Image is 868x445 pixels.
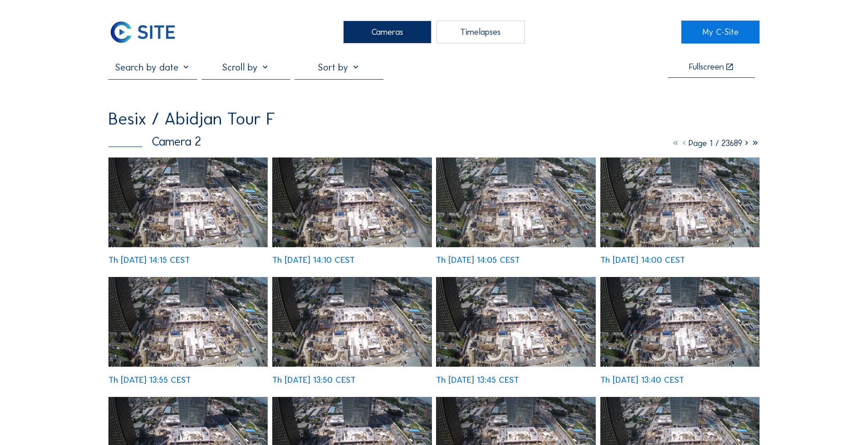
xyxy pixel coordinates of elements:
[108,157,268,247] img: image_53709095
[272,256,355,265] div: Th [DATE] 14:10 CEST
[436,256,520,265] div: Th [DATE] 14:05 CEST
[600,157,760,247] img: image_53708736
[600,376,684,385] div: Th [DATE] 13:40 CEST
[272,157,431,247] img: image_53708989
[689,63,724,72] div: Fullscreen
[689,138,742,148] span: Page 1 / 23689
[108,136,201,148] div: Camera 2
[436,157,595,247] img: image_53708881
[108,256,190,265] div: Th [DATE] 14:15 CEST
[436,376,519,385] div: Th [DATE] 13:45 CEST
[108,61,197,73] input: Search by date 󰅀
[108,277,268,367] img: image_53708477
[272,277,431,367] img: image_53708376
[681,21,760,43] a: My C-Site
[600,277,760,367] img: image_53708148
[272,376,356,385] div: Th [DATE] 13:50 CEST
[343,21,431,43] div: Cameras
[108,110,275,128] div: Besix / Abidjan Tour F
[436,277,595,367] img: image_53708276
[108,376,191,385] div: Th [DATE] 13:55 CEST
[600,256,685,265] div: Th [DATE] 14:00 CEST
[108,21,177,43] img: C-SITE Logo
[437,21,525,43] div: Timelapses
[108,21,187,43] a: C-SITE Logo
